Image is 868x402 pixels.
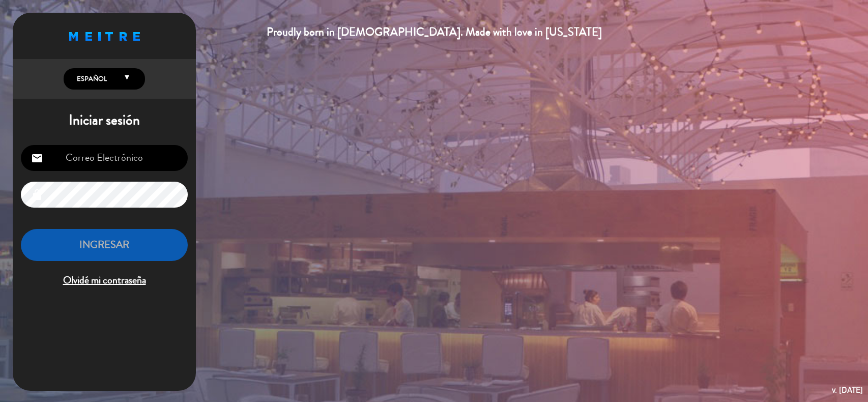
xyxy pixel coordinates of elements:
[31,189,43,201] i: lock
[832,383,863,397] div: v. [DATE]
[21,229,188,261] button: INGRESAR
[21,272,188,289] span: Olvidé mi contraseña
[74,74,107,84] span: Español
[21,145,188,171] input: Correo Electrónico
[31,152,43,164] i: email
[13,112,196,129] h1: Iniciar sesión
